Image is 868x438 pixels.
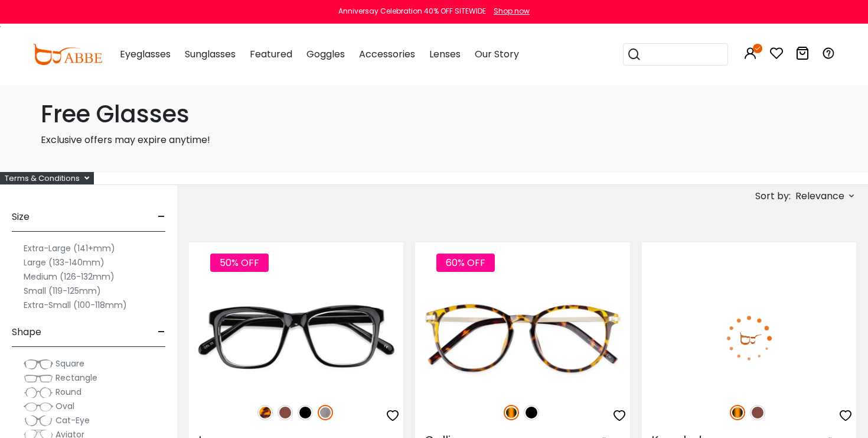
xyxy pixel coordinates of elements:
[795,186,844,207] span: Relevance
[56,372,97,384] span: Rectangle
[120,47,171,61] span: Eyeglasses
[504,405,519,420] img: Tortoise
[524,405,539,420] img: Black
[24,415,53,427] img: Cat-Eye.png
[158,203,165,231] span: -
[436,254,495,272] span: 60% OFF
[750,405,765,420] img: Brown
[318,405,333,420] img: Gun
[24,270,115,284] label: Medium (126-132mm)
[415,285,629,392] img: Tortoise Callie - Combination ,Universal Bridge Fit
[298,405,313,420] img: Black
[24,387,53,398] img: Round.png
[642,285,856,392] img: Tortoise Knowledge - Acetate ,Universal Bridge Fit
[12,203,30,231] span: Size
[24,401,53,413] img: Oval.png
[24,372,53,384] img: Rectangle.png
[278,405,293,420] img: Brown
[338,6,486,17] div: Anniversay Celebration 40% OFF SITEWIDE
[306,47,345,61] span: Goggles
[359,47,415,61] span: Accessories
[429,47,461,61] span: Lenses
[494,6,530,17] div: Shop now
[32,44,102,65] img: abbeglasses.com
[257,405,273,420] img: Leopard
[185,47,236,61] span: Sunglasses
[56,358,84,369] span: Square
[41,100,827,128] h1: Free Glasses
[24,358,53,370] img: Square.png
[210,254,269,272] span: 50% OFF
[189,285,403,392] img: Gun Laya - Plastic ,Universal Bridge Fit
[488,6,530,16] a: Shop now
[56,400,74,412] span: Oval
[730,405,745,420] img: Tortoise
[158,318,165,346] span: -
[41,133,827,147] p: Exclusive offers may expire anytime!
[12,318,41,346] span: Shape
[250,47,292,61] span: Featured
[24,298,127,312] label: Extra-Small (100-118mm)
[475,47,519,61] span: Our Story
[56,414,90,426] span: Cat-Eye
[24,255,105,270] label: Large (133-140mm)
[755,189,791,203] span: Sort by:
[24,284,101,298] label: Small (119-125mm)
[56,386,81,398] span: Round
[24,241,115,255] label: Extra-Large (141+mm)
